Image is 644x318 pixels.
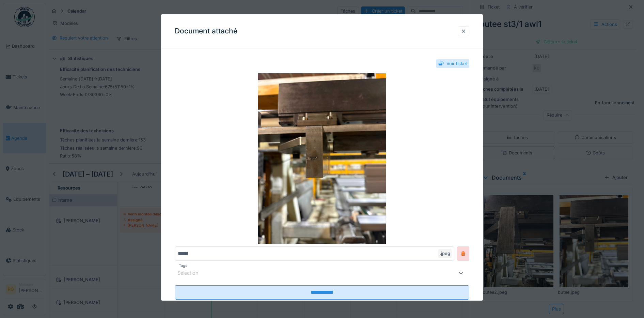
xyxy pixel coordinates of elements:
[177,269,208,277] div: Sélection
[446,60,467,67] div: Voir ticket
[438,249,452,258] div: .jpeg
[177,263,189,269] label: Tags
[175,27,237,35] h3: Document attaché
[175,73,470,244] img: 8f2c553b-b415-478d-a12a-877701c24413-butee.jpeg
